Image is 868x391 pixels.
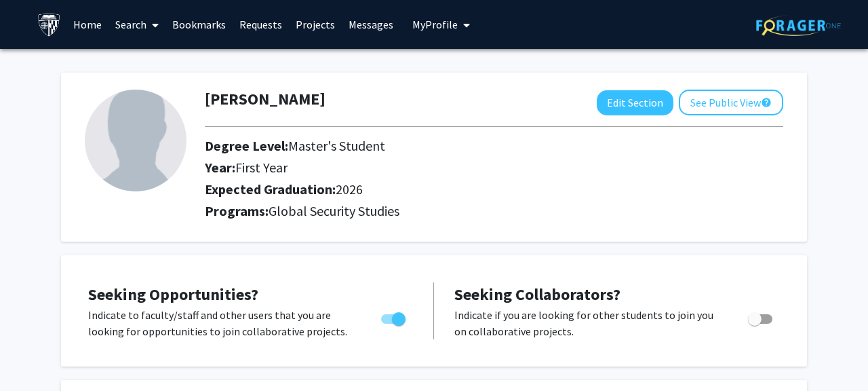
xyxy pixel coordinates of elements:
[454,307,722,339] p: Indicate if you are looking for other students to join you on collaborative projects.
[85,90,186,191] img: Profile Picture
[597,90,673,115] button: Edit Section
[235,159,288,176] span: First Year
[679,90,783,115] button: See Public View
[233,1,289,48] a: Requests
[288,137,385,154] span: Master's Student
[10,330,58,381] iframe: Chat
[88,307,355,339] p: Indicate to faculty/staff and other users that you are looking for opportunities to join collabor...
[412,18,458,31] span: My Profile
[205,90,325,109] h1: [PERSON_NAME]
[37,13,61,37] img: Johns Hopkins University Logo
[454,284,620,305] span: Seeking Collaborators?
[165,1,233,48] a: Bookmarks
[376,307,413,327] div: Toggle
[88,284,258,305] span: Seeking Opportunities?
[205,203,783,219] h2: Programs:
[205,160,667,176] h2: Year:
[743,307,780,327] div: Toggle
[756,15,841,36] img: ForagerOne Logo
[269,202,399,219] span: Global Security Studies
[342,1,400,48] a: Messages
[289,1,342,48] a: Projects
[205,181,667,198] h2: Expected Graduation:
[205,138,667,154] h2: Degree Level:
[336,181,363,198] span: 2026
[66,1,108,48] a: Home
[108,1,165,48] a: Search
[761,94,772,111] mat-icon: help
